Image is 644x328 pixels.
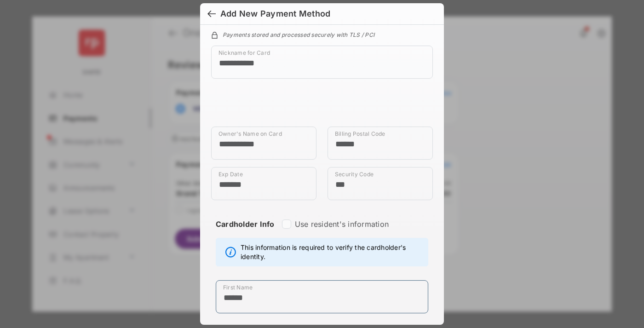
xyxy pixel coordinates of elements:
[220,9,330,19] div: Add New Payment Method
[241,243,423,261] span: This information is required to verify the cardholder's identity.
[216,219,275,245] strong: Cardholder Info
[295,219,389,229] label: Use resident's information
[211,86,433,127] iframe: Credit card field
[211,30,433,38] div: Payments stored and processed securely with TLS / PCI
